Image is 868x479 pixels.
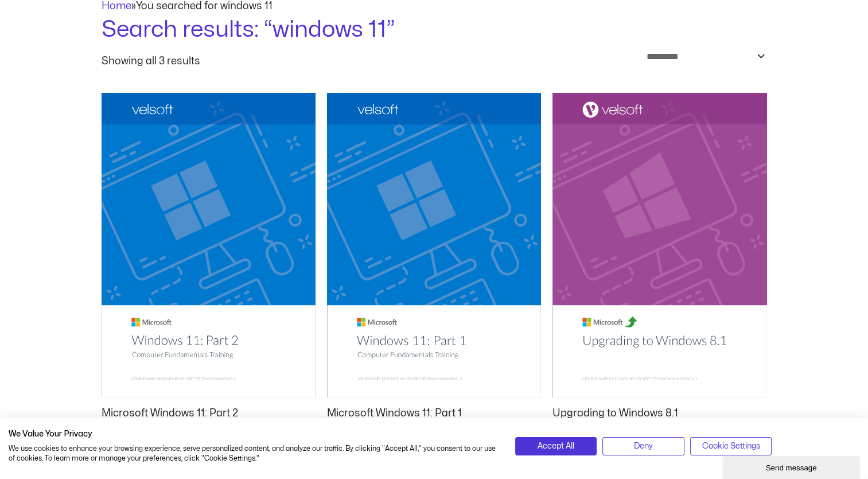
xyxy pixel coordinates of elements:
img: Microsoft Windows 11: Part 1 [327,93,541,397]
span: » [102,1,273,11]
h2: We Value Your Privacy [9,429,498,439]
iframe: chat widget [722,454,862,479]
img: Microsoft Windows 11: Part 2 [102,93,316,397]
p: Showing all 3 results [102,56,200,67]
span: You searched for windows 11 [136,1,273,11]
span: Deny [634,440,653,453]
img: Upgrading to Windows 8.1 [552,93,766,397]
button: Adjust cookie preferences [690,437,772,455]
span: Accept All [538,440,574,453]
button: Accept all cookies [515,437,597,455]
select: Shop order [639,46,766,68]
span: Cookie Settings [702,440,760,453]
p: We use cookies to enhance your browsing experience, serve personalized content, and analyze our t... [9,444,498,463]
h1: Search results: “windows 11” [102,14,767,46]
a: Home [102,1,131,11]
button: Deny all cookies [602,437,684,455]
